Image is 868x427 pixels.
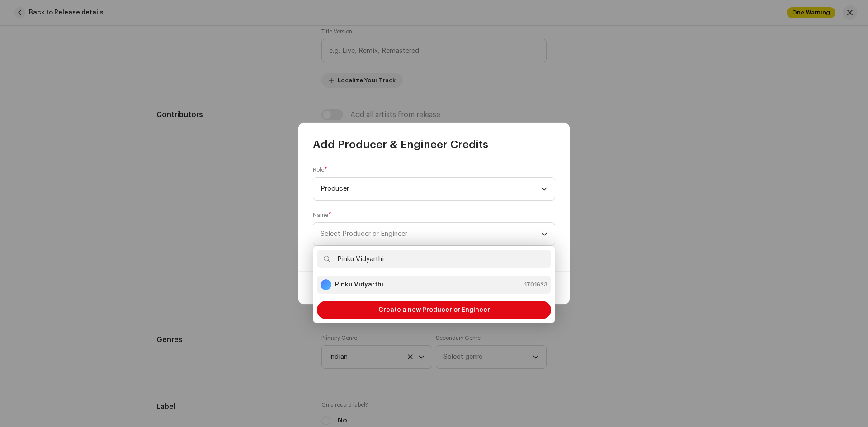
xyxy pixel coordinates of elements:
[321,230,407,237] span: Select Producer or Engineer
[378,301,490,319] span: Create a new Producer or Engineer
[541,223,547,245] div: dropdown trigger
[317,276,551,294] li: Pinku Vidyarthi
[335,280,383,289] strong: Pinku Vidyarthi
[321,178,541,200] span: Producer
[313,211,331,219] label: Name
[541,178,547,200] div: dropdown trigger
[524,280,547,289] span: 1701623
[313,137,488,152] span: Add Producer & Engineer Credits
[313,272,555,297] ul: Option List
[313,166,327,174] label: Role
[321,223,541,245] span: Select Producer or Engineer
